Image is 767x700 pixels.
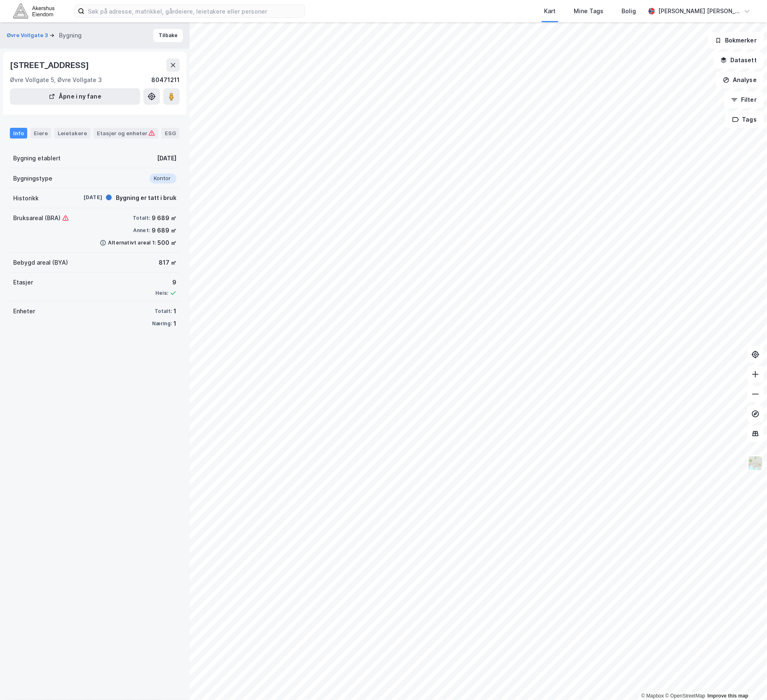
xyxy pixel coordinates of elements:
div: Leietakere [54,128,90,139]
div: Øvre Vollgate 5, Øvre Vollgate 3 [10,75,102,85]
div: Historikk [13,193,39,203]
div: ESG [162,128,179,139]
div: Alternativt areal 1: [108,240,156,246]
div: Enheter [13,306,35,316]
input: Søk på adresse, matrikkel, gårdeiere, leietakere eller personer [84,5,305,17]
a: Mapbox [641,693,664,699]
button: Tags [725,111,764,128]
div: [STREET_ADDRESS] [10,59,91,72]
div: Bebygd areal (BYA) [13,258,68,268]
div: Bruksareal (BRA) [13,213,69,223]
a: OpenStreetMap [665,693,705,699]
div: Bygning etablert [13,153,61,163]
div: 1 [174,306,176,316]
a: Improve this map [708,693,748,699]
div: 9 689 ㎡ [152,226,176,235]
div: Totalt: [133,215,150,221]
div: 1 [174,319,176,329]
div: Bygningstype [13,174,52,183]
div: Heis: [155,290,168,296]
div: Etasjer [13,277,33,287]
div: Annet: [133,227,150,234]
div: Kart [544,6,556,16]
button: Bokmerker [708,32,764,49]
div: Bolig [622,6,636,16]
iframe: Chat Widget [726,660,767,700]
div: Kontrollprogram for chat [726,660,767,700]
div: 9 [155,277,176,287]
div: Etasjer og enheter [97,129,155,137]
div: Mine Tags [574,6,603,16]
button: Filter [724,92,764,108]
button: Øvre Vollgate 3 [7,31,49,40]
div: [DATE] [69,194,102,201]
button: Åpne i ny fane [10,88,140,105]
div: [PERSON_NAME] [PERSON_NAME] [658,6,741,16]
div: Totalt: [155,308,172,315]
div: 817 ㎡ [159,258,176,268]
button: Datasett [713,52,764,68]
div: 80471211 [151,75,180,85]
div: Eiere [30,128,51,139]
img: Z [748,456,763,471]
div: Bygning [59,31,82,40]
button: Tilbake [153,29,183,42]
div: Bygning er tatt i bruk [116,193,176,203]
img: akershus-eiendom-logo.9091f326c980b4bce74ccdd9f866810c.svg [13,4,54,18]
button: Analyse [716,72,764,88]
div: 500 ㎡ [157,238,176,248]
div: Info [10,128,27,139]
div: [DATE] [157,153,176,163]
div: 9 689 ㎡ [152,213,176,223]
div: Næring: [152,320,172,327]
